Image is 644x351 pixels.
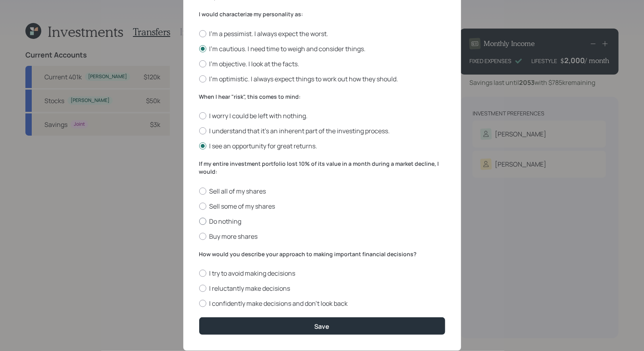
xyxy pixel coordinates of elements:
[199,44,445,53] label: I'm cautious. I need time to weigh and consider things.
[199,59,445,68] label: I'm objective. I look at the facts.
[199,160,445,175] label: If my entire investment portfolio lost 10% of its value in a month during a market decline, I would:
[199,111,445,120] label: I worry I could be left with nothing.
[315,322,330,331] div: Save
[199,187,445,196] label: Sell all of my shares
[199,317,445,334] button: Save
[199,202,445,211] label: Sell some of my shares
[199,299,445,308] label: I confidently make decisions and don’t look back
[199,269,445,278] label: I try to avoid making decisions
[199,75,445,83] label: I'm optimistic. I always expect things to work out how they should.
[199,217,445,226] label: Do nothing
[199,232,445,241] label: Buy more shares
[199,127,445,135] label: I understand that it’s an inherent part of the investing process.
[199,29,445,38] label: I'm a pessimist. I always expect the worst.
[199,142,445,150] label: I see an opportunity for great returns.
[199,93,445,101] label: When I hear "risk", this comes to mind:
[199,10,445,18] label: I would characterize my personality as:
[199,250,445,258] label: How would you describe your approach to making important financial decisions?
[199,284,445,293] label: I reluctantly make decisions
